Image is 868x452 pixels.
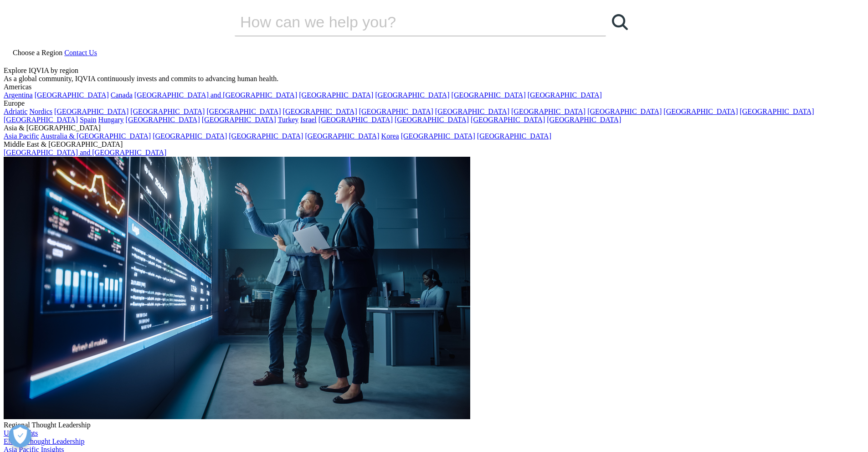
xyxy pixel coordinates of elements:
a: [GEOGRAPHIC_DATA] [130,108,205,115]
div: Explore IQVIA by region [4,67,864,75]
a: [GEOGRAPHIC_DATA] [54,108,128,115]
a: Contact Us [64,49,97,56]
a: [GEOGRAPHIC_DATA] [375,91,449,99]
a: [GEOGRAPHIC_DATA] [740,108,814,115]
div: Asia & [GEOGRAPHIC_DATA] [4,124,864,132]
a: [GEOGRAPHIC_DATA] [401,132,475,140]
div: Europe [4,99,864,108]
a: [GEOGRAPHIC_DATA] [477,132,551,140]
a: [GEOGRAPHIC_DATA] [202,116,276,123]
a: [GEOGRAPHIC_DATA] [153,132,227,140]
a: [GEOGRAPHIC_DATA] [318,116,393,123]
div: Regional Thought Leadership [4,421,864,429]
a: [GEOGRAPHIC_DATA] [395,116,469,123]
a: [GEOGRAPHIC_DATA] [452,91,526,99]
a: [GEOGRAPHIC_DATA] and [GEOGRAPHIC_DATA] [4,149,166,156]
a: [GEOGRAPHIC_DATA] [435,108,509,115]
a: US Insights [4,429,38,437]
a: Korea [381,132,399,140]
a: [GEOGRAPHIC_DATA] [305,132,379,140]
a: [GEOGRAPHIC_DATA] [587,108,662,115]
div: Americas [4,83,864,91]
a: Israel [300,116,317,123]
a: [GEOGRAPHIC_DATA] [229,132,303,140]
a: [GEOGRAPHIC_DATA] [206,108,281,115]
a: EMEA Thought Leadership [4,437,84,445]
input: Search [235,8,580,36]
a: [GEOGRAPHIC_DATA] [299,91,373,99]
svg: Search [612,14,628,30]
a: Canada [111,91,133,99]
a: Argentina [4,91,33,99]
a: [GEOGRAPHIC_DATA] [4,116,78,123]
a: [GEOGRAPHIC_DATA] [547,116,621,123]
div: As a global community, IQVIA continuously invests and commits to advancing human health. [4,75,864,83]
a: [GEOGRAPHIC_DATA] [528,91,602,99]
a: Nordics [29,108,52,115]
a: Search [606,8,633,36]
div: Middle East & [GEOGRAPHIC_DATA] [4,140,864,149]
a: [GEOGRAPHIC_DATA] [283,108,357,115]
a: Hungary [98,116,124,123]
a: [GEOGRAPHIC_DATA] [126,116,200,123]
a: Adriatic [4,108,27,115]
a: Asia Pacific [4,132,39,140]
a: [GEOGRAPHIC_DATA] [511,108,586,115]
a: [GEOGRAPHIC_DATA] [471,116,545,123]
a: [GEOGRAPHIC_DATA] [35,91,109,99]
img: 2093_analyzing-data-using-big-screen-display-and-laptop.png [4,157,470,419]
a: Spain [80,116,96,123]
a: Australia & [GEOGRAPHIC_DATA] [41,132,151,140]
a: Turkey [278,116,299,123]
button: Open Preferences [9,425,31,447]
span: Choose a Region [13,49,62,56]
a: [GEOGRAPHIC_DATA] [359,108,433,115]
a: [GEOGRAPHIC_DATA] and [GEOGRAPHIC_DATA] [134,91,297,99]
a: [GEOGRAPHIC_DATA] [663,108,738,115]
